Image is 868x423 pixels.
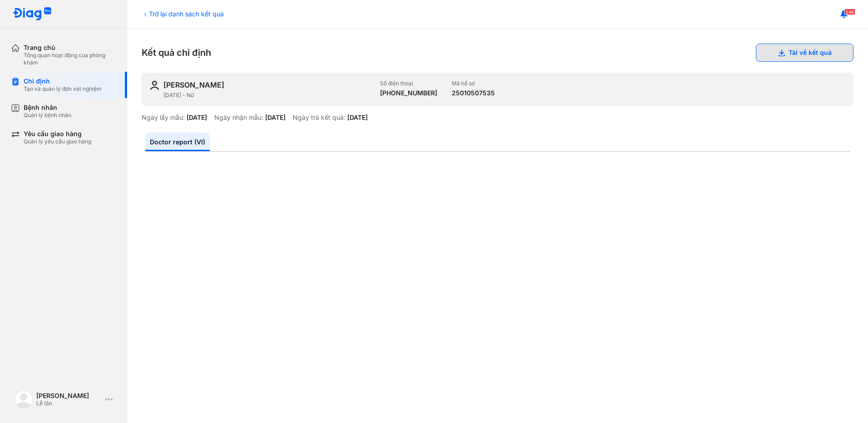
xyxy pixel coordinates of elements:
[452,89,495,97] div: 25010507535
[24,130,91,138] div: Yêu cầu giao hàng
[142,44,853,62] div: Kết quả chỉ định
[142,9,224,19] div: Trở lại danh sách kết quả
[756,44,853,62] button: Tải về kết quả
[844,9,855,15] span: 246
[145,133,210,151] a: Doctor report (VI)
[24,77,102,85] div: Chỉ định
[452,80,495,87] div: Mã hồ sơ
[36,392,102,400] div: [PERSON_NAME]
[24,112,71,119] div: Quản lý bệnh nhân
[293,113,345,122] div: Ngày trả kết quả:
[24,103,71,112] div: Bệnh nhân
[15,390,33,408] img: logo
[13,7,52,21] img: logo
[265,113,286,122] div: [DATE]
[187,113,207,122] div: [DATE]
[380,89,437,97] div: [PHONE_NUMBER]
[347,113,368,122] div: [DATE]
[24,52,116,66] div: Tổng quan hoạt động của phòng khám
[24,44,116,52] div: Trang chủ
[142,113,185,122] div: Ngày lấy mẫu:
[149,80,160,91] img: user-icon
[24,138,91,145] div: Quản lý yêu cầu giao hàng
[24,85,102,93] div: Tạo và quản lý đơn xét nghiệm
[36,400,102,407] div: Lễ tân
[163,80,224,90] div: [PERSON_NAME]
[163,92,373,99] div: [DATE] - Nữ
[214,113,263,122] div: Ngày nhận mẫu:
[380,80,437,87] div: Số điện thoại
